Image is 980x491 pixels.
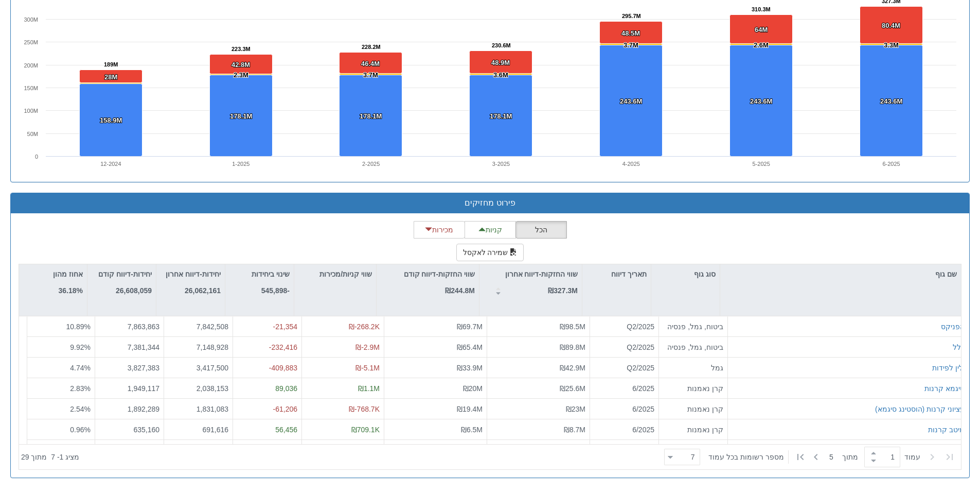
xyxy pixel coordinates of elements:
div: 9.92 % [31,342,91,352]
div: 56,456 [237,424,297,434]
div: -61,206 [237,403,297,414]
text: 100M [24,108,38,114]
button: סיגמא קרנות [924,383,965,393]
tspan: 230.6M [492,42,511,48]
div: -21,354 [237,321,297,332]
div: 7,863,863 [99,321,159,332]
div: שם גוף [720,264,961,284]
div: שווי קניות/מכירות [294,264,376,284]
tspan: 178.1M [360,112,382,120]
span: ₪69.7M [457,323,483,331]
strong: ₪244.8M [445,286,475,295]
text: 150M [24,85,38,91]
tspan: 295.7M [622,13,641,19]
div: 635,160 [99,424,159,434]
div: 1,892,289 [99,403,159,414]
span: ₪20M [463,384,483,392]
div: -409,883 [237,362,297,373]
button: ילין לפידות [932,362,965,373]
span: ₪-768.7K [349,404,380,413]
div: ביטוח, גמל, פנסיה [663,342,723,352]
span: ₪709.1K [351,425,380,433]
span: ₪25.6M [560,384,585,392]
tspan: 42.8M [231,61,250,69]
button: עציוני קרנות (הוסטינג סיגמא) [875,403,965,414]
tspan: 3.7M [623,41,638,49]
tspan: 223.3M [231,46,251,52]
div: 10.89 % [31,321,91,332]
div: 3,417,500 [168,362,228,373]
div: 2.83 % [31,383,91,393]
tspan: 189M [104,61,118,67]
strong: 36.18% [59,286,83,295]
div: 2,038,153 [168,383,228,393]
div: גמל [663,362,723,373]
p: יחידות-דיווח אחרון [166,268,221,280]
div: 6/2025 [594,424,654,434]
h3: פירוט מחזיקים [19,198,961,208]
strong: -545,898 [261,286,290,295]
button: הפניקס [941,321,965,332]
tspan: 310.3M [752,6,771,12]
text: 5-2025 [753,161,770,167]
span: ₪-2.9M [355,343,380,351]
text: 2-2025 [362,161,380,167]
strong: ₪327.3M [548,286,578,295]
tspan: 28M [104,73,117,81]
tspan: 3.6M [493,71,508,79]
span: ₪89.8M [560,343,585,351]
button: מיטב קרנות [928,424,965,434]
div: 1,831,083 [168,403,228,414]
p: שווי החזקות-דיווח קודם [404,268,475,280]
span: ₪8.7M [564,425,585,433]
div: קרן נאמנות [663,403,723,414]
tspan: 243.6M [750,97,772,105]
span: ‏מספר רשומות בכל עמוד [708,452,784,462]
div: קרן נאמנות [663,424,723,434]
text: 0 [35,154,38,160]
div: 7,842,508 [168,321,228,332]
span: ₪6.5M [461,425,483,433]
div: ביטוח, גמל, פנסיה [663,321,723,332]
tspan: 2.3M [234,71,248,79]
tspan: 243.6M [880,97,902,105]
p: יחידות-דיווח קודם [98,268,152,280]
button: כלל [953,342,965,352]
tspan: 228.2M [362,44,381,50]
tspan: 3.7M [363,71,378,79]
tspan: 178.1M [230,112,252,120]
span: ₪-5.1M [355,363,380,371]
span: ₪1.1M [358,384,380,392]
div: Q2/2025 [594,321,654,332]
span: ₪65.4M [457,343,483,351]
div: Q2/2025 [594,342,654,352]
div: Q2/2025 [594,362,654,373]
div: תאריך דיווח [582,264,651,284]
text: 12-2024 [100,161,121,167]
div: 7,381,344 [99,342,159,352]
span: ₪33.9M [457,363,483,371]
text: 300M [24,16,38,23]
button: שמירה לאקסל [456,244,524,261]
tspan: 80.4M [882,22,900,29]
tspan: 243.6M [620,97,642,105]
button: הכל [515,221,567,239]
tspan: 48.5M [621,29,640,37]
span: ₪42.9M [560,363,585,371]
div: סוג גוף [651,264,720,284]
div: 2.54 % [31,403,91,414]
div: 6/2025 [594,403,654,414]
div: -232,416 [237,342,297,352]
div: 3,827,383 [99,362,159,373]
div: 7,148,928 [168,342,228,352]
span: ₪19.4M [457,404,483,413]
tspan: 158.9M [100,116,122,124]
tspan: 46.4M [361,60,380,67]
button: מכירות [414,221,465,239]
